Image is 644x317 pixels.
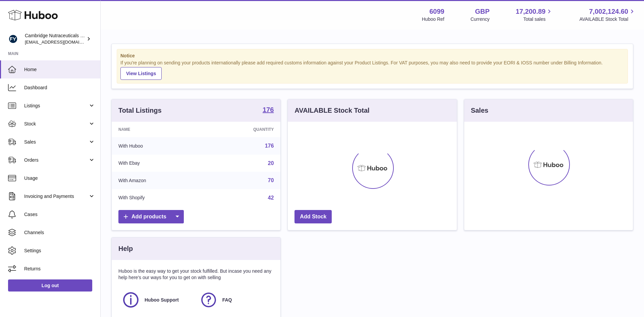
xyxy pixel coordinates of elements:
a: View Listings [120,67,162,80]
a: Add products [118,210,184,224]
div: If you're planning on sending your products internationally please add required customs informati... [120,60,624,80]
span: Cases [24,211,95,218]
span: Dashboard [24,85,95,91]
h3: AVAILABLE Stock Total [294,106,369,115]
span: FAQ [222,297,232,303]
span: 7,002,124.60 [589,7,628,16]
a: 7,002,124.60 AVAILABLE Stock Total [579,7,636,22]
a: Huboo Support [122,291,193,309]
span: Usage [24,175,95,181]
span: Total sales [523,16,553,22]
span: Stock [24,121,88,127]
th: Quantity [204,122,280,137]
a: Add Stock [294,210,332,224]
a: Log out [8,279,92,292]
div: Currency [471,16,490,22]
a: 42 [268,195,274,201]
strong: GBP [475,7,489,16]
a: 176 [263,106,274,114]
strong: 6099 [429,7,444,16]
span: Channels [24,229,95,236]
strong: 176 [263,106,274,113]
span: Listings [24,103,88,109]
div: Cambridge Nutraceuticals Ltd [25,33,85,45]
img: huboo@camnutra.com [8,34,18,44]
span: 17,200.89 [516,7,545,16]
h3: Help [118,244,133,253]
span: Orders [24,157,88,163]
h3: Total Listings [118,106,162,115]
span: Sales [24,139,88,145]
td: With Huboo [112,137,204,155]
td: With Ebay [112,155,204,172]
a: 17,200.89 Total sales [516,7,553,22]
h3: Sales [471,106,488,115]
span: AVAILABLE Stock Total [579,16,636,22]
span: [EMAIL_ADDRESS][DOMAIN_NAME] [25,39,99,45]
strong: Notice [120,53,624,59]
span: Huboo Support [145,297,179,303]
span: Invoicing and Payments [24,193,88,200]
th: Name [112,122,204,137]
a: 20 [268,160,274,166]
td: With Shopify [112,189,204,207]
div: Huboo Ref [422,16,444,22]
p: Huboo is the easy way to get your stock fulfilled. But incase you need any help here's our ways f... [118,268,274,281]
a: 70 [268,177,274,183]
span: Settings [24,248,95,254]
td: With Amazon [112,172,204,189]
span: Home [24,66,95,73]
span: Returns [24,266,95,272]
a: 176 [265,143,274,149]
a: FAQ [200,291,271,309]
